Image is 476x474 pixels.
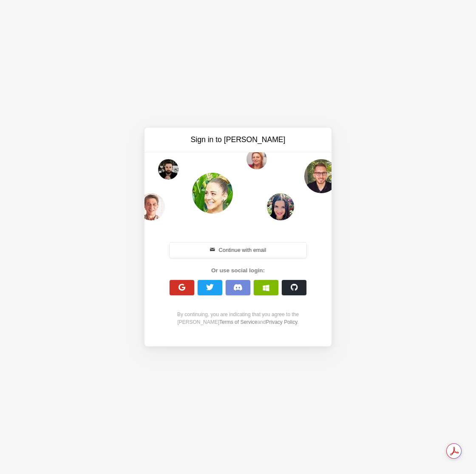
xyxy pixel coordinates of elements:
[167,134,309,145] h3: Sign in to [PERSON_NAME]
[266,319,297,325] a: Privacy Policy
[165,266,311,275] div: Or use social login:
[170,243,306,258] button: Continue with email
[165,311,311,326] div: By continuing, you are indicating that you agree to the [PERSON_NAME] and .
[219,319,257,325] a: Terms of Service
